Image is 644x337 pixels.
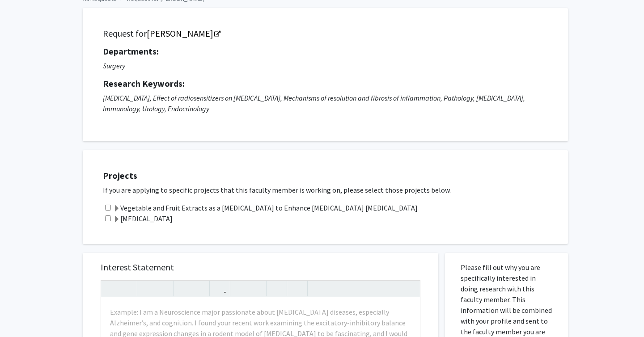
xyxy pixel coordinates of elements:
button: Unordered list [233,281,248,296]
label: Vegetable and Fruit Extracts as a [MEDICAL_DATA] to Enhance [MEDICAL_DATA] [MEDICAL_DATA] [113,202,418,213]
iframe: Chat [7,297,38,330]
strong: Projects [103,170,137,181]
button: Superscript [176,281,191,296]
h5: Request for [103,28,548,39]
i: Surgery [103,61,125,70]
button: Strong (Ctrl + B) [140,281,155,296]
button: Subscript [191,281,207,296]
i: [MEDICAL_DATA], Effect of radiosensitizers on [MEDICAL_DATA], Mechanisms of resolution and fibros... [103,93,525,113]
button: Link [212,281,228,296]
button: Fullscreen [402,281,418,296]
a: Opens in a new tab [147,28,220,39]
button: Ordered list [248,281,264,296]
button: Insert horizontal rule [289,281,305,296]
button: Redo (Ctrl + Y) [119,281,135,296]
label: [MEDICAL_DATA] [113,213,173,224]
h5: Interest Statement [101,262,420,273]
button: Undo (Ctrl + Z) [103,281,119,296]
p: If you are applying to specific projects that this faculty member is working on, please select th... [103,185,559,195]
strong: Departments: [103,46,159,57]
button: Emphasis (Ctrl + I) [155,281,171,296]
button: Remove format [269,281,284,296]
strong: Research Keywords: [103,78,185,89]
